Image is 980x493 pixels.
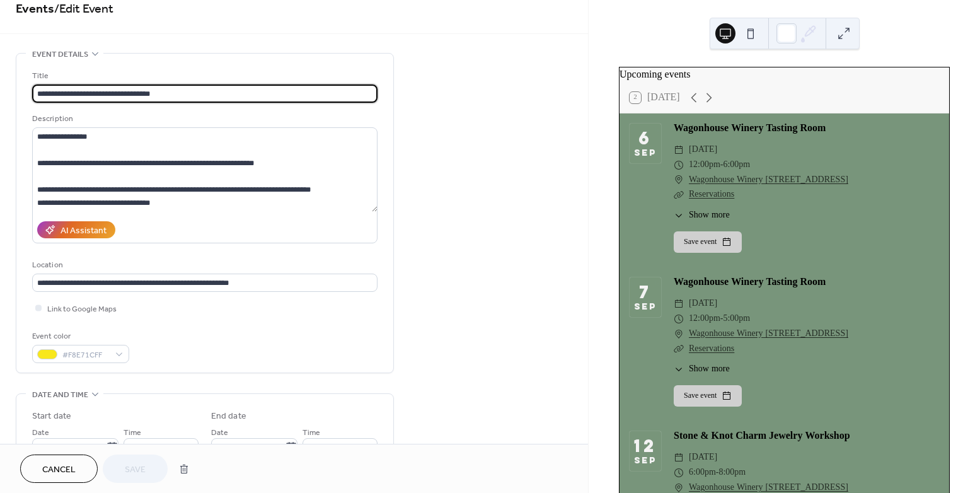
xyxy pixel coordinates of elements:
[638,130,652,146] div: 6
[634,438,657,454] div: 12
[674,362,730,376] button: ​Show more
[689,311,720,327] span: 12:00pm
[47,303,117,316] span: Link to Google Maps
[674,385,742,407] button: Save event
[32,69,375,83] div: Title
[689,296,717,311] span: [DATE]
[689,209,730,222] span: Show more
[674,142,684,158] div: ​
[720,158,723,173] span: -
[689,186,734,203] a: Reservations
[674,209,684,222] div: ​
[674,231,742,253] button: Save event
[674,311,684,327] div: ​
[689,362,730,376] span: Show more
[689,142,717,158] span: [DATE]
[32,426,49,439] span: Date
[720,311,723,327] span: -
[620,67,949,83] div: Upcoming events
[639,284,652,300] div: 7
[689,450,717,465] span: [DATE]
[674,209,730,222] button: ​Show more
[674,450,684,465] div: ​
[211,426,228,439] span: Date
[32,330,127,343] div: Event color
[674,296,684,311] div: ​
[674,427,850,446] a: Stone & Knot Charm Jewelry Workshop
[718,465,746,480] span: 8:00pm
[61,224,107,238] div: AI Assistant
[634,149,657,157] div: Sep
[634,303,657,311] div: Sep
[211,410,246,423] div: End date
[674,342,684,357] div: ​
[124,426,141,439] span: Time
[32,388,88,402] span: Date and time
[37,221,115,238] button: AI Assistant
[303,426,320,439] span: Time
[689,465,716,480] span: 6:00pm
[689,340,734,357] a: Reservations
[674,362,684,376] div: ​
[716,465,719,480] span: -
[32,258,375,272] div: Location
[674,187,684,202] div: ​
[674,327,684,342] div: ​
[32,112,375,125] div: Description
[674,119,826,138] a: Wagonhouse Winery Tasting Room
[674,465,684,480] div: ​
[32,48,88,61] span: Event details
[689,173,848,188] a: Wagonhouse Winery [STREET_ADDRESS]
[689,158,720,173] span: 12:00pm
[634,456,657,465] div: Sep
[674,158,684,173] div: ​
[723,311,750,327] span: 5:00pm
[674,173,684,188] div: ​
[674,273,826,292] a: Wagonhouse Winery Tasting Room
[723,158,750,173] span: 6:00pm
[32,410,71,423] div: Start date
[62,349,109,362] span: #F8E71CFF
[42,463,76,477] span: Cancel
[20,455,98,483] button: Cancel
[689,327,848,342] a: Wagonhouse Winery [STREET_ADDRESS]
